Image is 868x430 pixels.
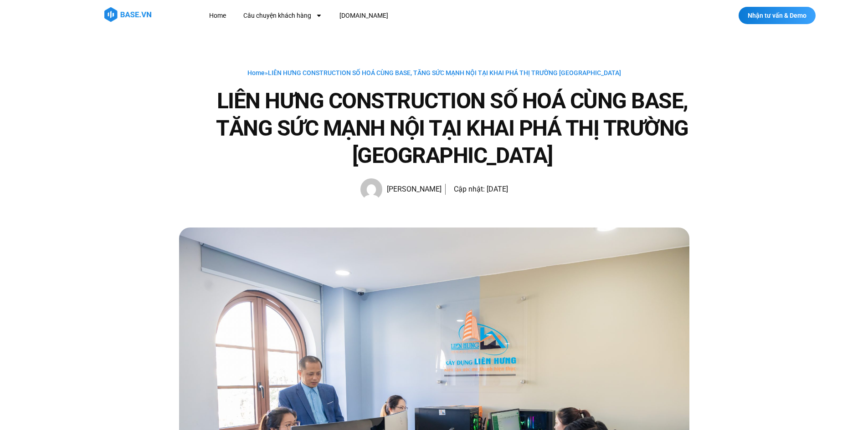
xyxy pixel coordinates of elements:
a: Nhận tư vấn & Demo [739,7,816,24]
img: Picture of Hạnh Hoàng [360,178,382,200]
span: LIÊN HƯNG CONSTRUCTION SỐ HOÁ CÙNG BASE, TĂNG SỨC MẠNH NỘI TẠI KHAI PHÁ THỊ TRƯỜNG [GEOGRAPHIC_DATA] [268,69,621,76]
nav: Menu [202,7,555,24]
h1: LIÊN HƯNG CONSTRUCTION SỐ HOÁ CÙNG BASE, TĂNG SỨC MẠNH NỘI TẠI KHAI PHÁ THỊ TRƯỜNG [GEOGRAPHIC_DATA] [216,87,689,169]
time: [DATE] [487,185,508,193]
span: » [247,69,621,76]
a: [DOMAIN_NAME] [333,7,395,24]
span: Cập nhật: [454,185,485,193]
a: Home [247,69,265,76]
a: Picture of Hạnh Hoàng [PERSON_NAME] [360,178,442,200]
span: Nhận tư vấn & Demo [748,12,806,19]
span: [PERSON_NAME] [382,183,442,196]
a: Home [202,7,233,24]
a: Câu chuyện khách hàng [236,7,329,24]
